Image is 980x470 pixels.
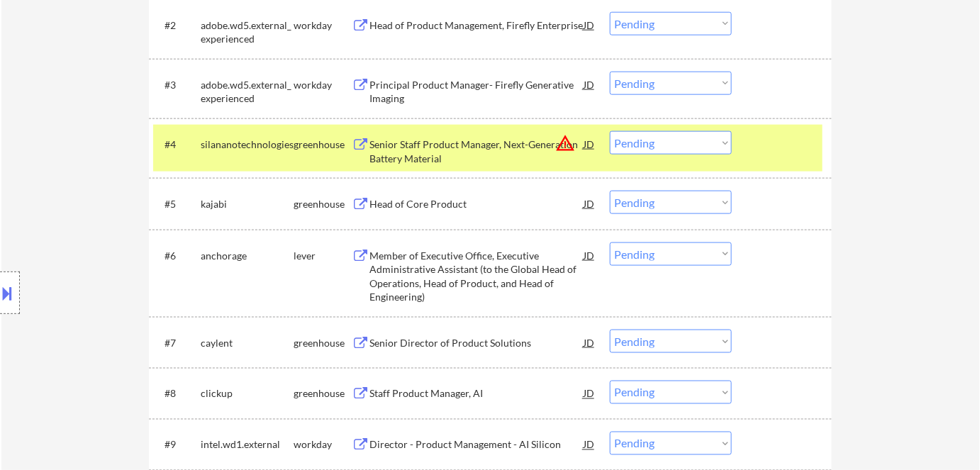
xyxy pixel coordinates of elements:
div: greenhouse [294,387,352,401]
div: Principal Product Manager- Firefly Generative Imaging [369,78,584,106]
button: warning_amber [555,133,575,153]
div: workday [294,18,352,33]
div: JD [582,191,596,216]
div: Head of Product Management, Firefly Enterprise [369,18,584,33]
div: Director - Product Management - AI Silicon [369,438,584,452]
div: Senior Director of Product Solutions [369,336,584,350]
div: greenhouse [294,197,352,211]
div: Staff Product Manager, AI [369,387,584,401]
div: adobe.wd5.external_experienced [201,18,294,46]
div: lever [294,249,352,263]
div: greenhouse [294,138,352,152]
div: Member of Executive Office, Executive Administrative Assistant (to the Global Head of Operations,... [369,249,584,304]
div: greenhouse [294,336,352,350]
div: JD [582,72,596,97]
div: Senior Staff Product Manager, Next-Generation Battery Material [369,138,584,165]
div: workday [294,438,352,452]
div: JD [582,242,596,268]
div: Head of Core Product [369,197,584,211]
div: JD [582,330,596,355]
div: JD [582,432,596,457]
div: JD [582,131,596,157]
div: #2 [165,18,189,33]
div: JD [582,12,596,38]
div: JD [582,381,596,406]
div: workday [294,78,352,92]
div: #3 [165,78,189,92]
div: adobe.wd5.external_experienced [201,78,294,106]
